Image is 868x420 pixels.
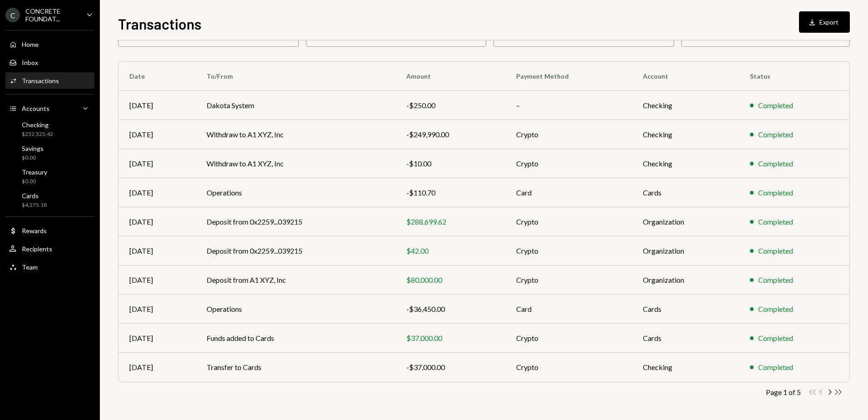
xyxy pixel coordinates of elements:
div: Completed [758,304,793,315]
div: Savings [22,145,44,152]
div: $0.00 [22,154,44,162]
div: Team [22,263,38,271]
div: Transactions [22,77,59,85]
td: Funds added to Cards [196,324,395,353]
div: Completed [758,187,793,198]
div: [DATE] [129,333,185,344]
div: -$250.00 [406,100,494,111]
td: Checking [632,353,739,382]
td: Crypto [505,353,632,382]
td: Cards [632,324,739,353]
td: Crypto [505,120,632,149]
a: Cards$4,275.18 [5,189,94,211]
td: Deposit from 0x2259...039215 [196,236,395,265]
div: [DATE] [129,245,185,256]
td: Organization [632,236,739,265]
td: Crypto [505,324,632,353]
div: Checking [22,121,53,129]
div: Completed [758,275,793,285]
div: $252,525.42 [22,130,53,138]
div: [DATE] [129,362,185,373]
div: Completed [758,333,793,344]
th: Account [632,62,739,91]
a: Team [5,259,94,275]
td: Operations [196,178,395,207]
th: Status [739,62,849,91]
th: Amount [395,62,505,91]
div: $42.00 [406,245,494,256]
div: Home [22,40,39,48]
div: Recipients [22,245,52,253]
div: $37,000.00 [406,333,494,344]
td: Organization [632,265,739,295]
a: Home [5,36,94,52]
a: Treasury$0.00 [5,165,94,187]
div: Cards [22,192,47,200]
a: Rewards [5,222,94,239]
a: Transactions [5,72,94,89]
td: Cards [632,295,739,324]
a: Savings$0.00 [5,142,94,164]
div: [DATE] [129,304,185,315]
div: -$249,990.00 [406,129,494,140]
a: Inbox [5,54,94,70]
th: Date [118,62,196,91]
div: -$37,000.00 [406,362,494,373]
div: Inbox [22,59,38,66]
div: $4,275.18 [22,201,47,209]
th: To/From [196,62,395,91]
div: Completed [758,158,793,169]
div: Rewards [22,227,47,235]
div: [DATE] [129,158,185,169]
a: Accounts [5,100,94,116]
div: -$10.00 [406,158,494,169]
td: Checking [632,149,739,178]
button: Export [799,11,850,33]
td: Deposit from 0x2259...039215 [196,207,395,236]
div: $80,000.00 [406,275,494,285]
td: Card [505,178,632,207]
td: Withdraw to A1 XYZ, Inc [196,120,395,149]
td: Dakota System [196,91,395,120]
td: Checking [632,91,739,120]
th: Payment Method [505,62,632,91]
td: – [505,91,632,120]
div: Treasury [22,168,47,176]
div: $288,699.62 [406,216,494,227]
td: Transfer to Cards [196,353,395,382]
div: [DATE] [129,129,185,140]
td: Cards [632,178,739,207]
td: Crypto [505,207,632,236]
td: Crypto [505,236,632,265]
td: Deposit from A1 XYZ, Inc [196,265,395,295]
div: [DATE] [129,216,185,227]
div: Accounts [22,105,49,112]
td: Crypto [505,149,632,178]
td: Checking [632,120,739,149]
div: Completed [758,216,793,227]
td: Withdraw to A1 XYZ, Inc [196,149,395,178]
td: Card [505,295,632,324]
div: Completed [758,100,793,111]
td: Crypto [505,265,632,295]
div: Completed [758,129,793,140]
div: -$110.70 [406,187,494,198]
div: -$36,450.00 [406,304,494,315]
td: Organization [632,207,739,236]
a: Recipients [5,240,94,257]
div: [DATE] [129,187,185,198]
div: [DATE] [129,100,185,111]
td: Operations [196,295,395,324]
div: Completed [758,245,793,256]
div: CONCRETE FOUNDAT... [25,7,79,23]
h1: Transactions [118,15,202,33]
div: Completed [758,362,793,373]
div: $0.00 [22,178,47,185]
div: C [5,8,20,22]
div: [DATE] [129,275,185,285]
div: Page 1 of 5 [766,388,801,396]
a: Checking$252,525.42 [5,118,94,140]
